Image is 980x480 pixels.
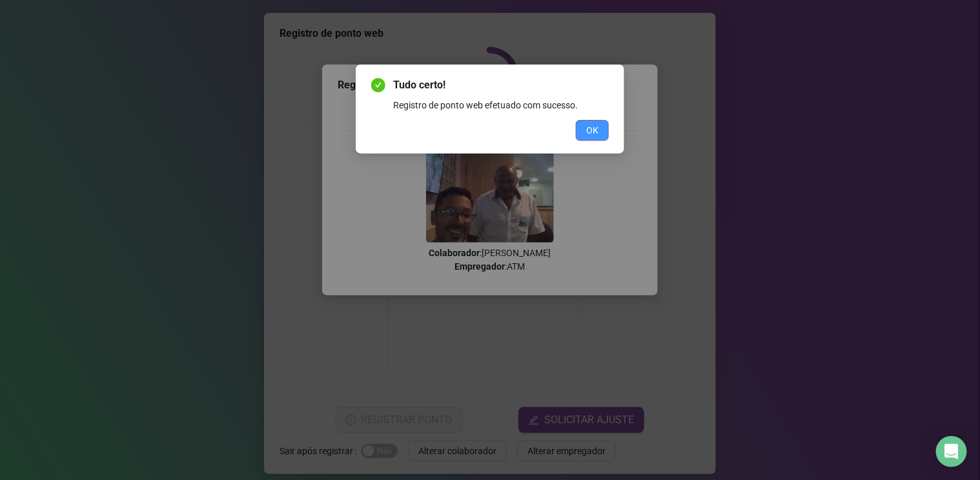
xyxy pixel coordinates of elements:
[586,123,598,137] span: OK
[371,78,385,92] span: check-circle
[936,436,967,467] div: Open Intercom Messenger
[576,120,609,141] button: OK
[393,77,609,93] span: Tudo certo!
[393,98,609,112] div: Registro de ponto web efetuado com sucesso.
